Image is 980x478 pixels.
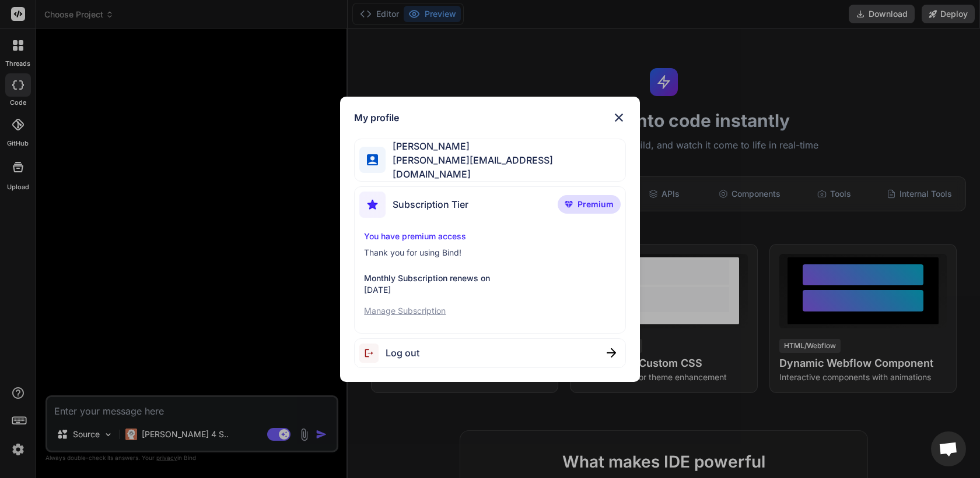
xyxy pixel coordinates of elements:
img: logout [359,344,386,363]
span: Subscription Tier [393,197,468,211]
img: subscription [359,192,386,218]
span: [PERSON_NAME] [386,139,625,153]
img: profile [367,154,377,165]
img: close [607,348,616,357]
span: [PERSON_NAME][EMAIL_ADDRESS][DOMAIN_NAME] [386,153,625,181]
span: Premium [577,199,614,210]
h1: My profile [354,111,399,125]
p: Monthly Subscription renews on [364,272,615,284]
p: Thank you for using Bind! [364,247,615,259]
a: Open chat [931,431,966,466]
p: You have premium access [364,231,615,242]
img: premium [565,201,573,208]
p: Manage Subscription [364,305,615,317]
p: [DATE] [364,284,615,296]
span: Log out [386,346,419,360]
img: close [612,111,626,125]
